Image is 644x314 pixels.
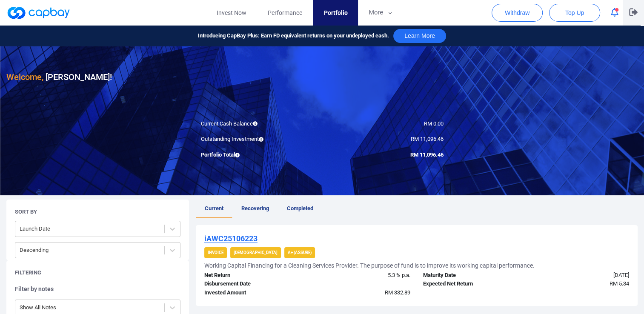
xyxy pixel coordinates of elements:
strong: Invoice [208,250,223,255]
div: Expected Net Return [417,280,526,288]
span: Top Up [565,9,584,17]
div: - [307,280,417,288]
span: Welcome, [6,72,43,82]
h5: Sort By [15,208,37,216]
span: Completed [287,205,313,211]
strong: [DEMOGRAPHIC_DATA] [234,250,278,255]
u: iAWC25106223 [204,234,258,243]
h5: Working Capital Financing for a Cleaning Services Provider. The purpose of fund is to improve its... [204,262,535,269]
h5: Filter by notes [15,285,180,293]
span: Current [205,205,223,211]
span: Recovering [241,205,269,211]
span: RM 11,096.46 [411,136,444,142]
div: Invested Amount [198,288,307,297]
h3: [PERSON_NAME] ! [6,70,112,84]
div: Maturity Date [417,271,526,280]
div: Portfolio Total [195,151,322,160]
div: [DATE] [526,271,635,280]
button: Learn More [393,29,446,43]
span: RM 5.34 [610,280,629,287]
span: Introducing CapBay Plus: Earn FD equivalent returns on your undeployed cash. [198,31,389,40]
div: Current Cash Balance [195,120,322,128]
span: Performance [268,8,302,17]
div: Disbursement Date [198,280,307,288]
button: Top Up [549,4,600,22]
div: Net Return [198,271,307,280]
span: Portfolio [323,8,347,17]
strong: A+ (Assure) [288,250,312,255]
span: RM 11,096.46 [410,151,444,158]
button: Withdraw [492,4,543,22]
div: Outstanding Investment [195,135,322,144]
span: RM 0.00 [424,120,444,127]
h5: Filtering [15,269,41,277]
span: RM 332.89 [385,289,410,296]
div: 5.3 % p.a. [307,271,417,280]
